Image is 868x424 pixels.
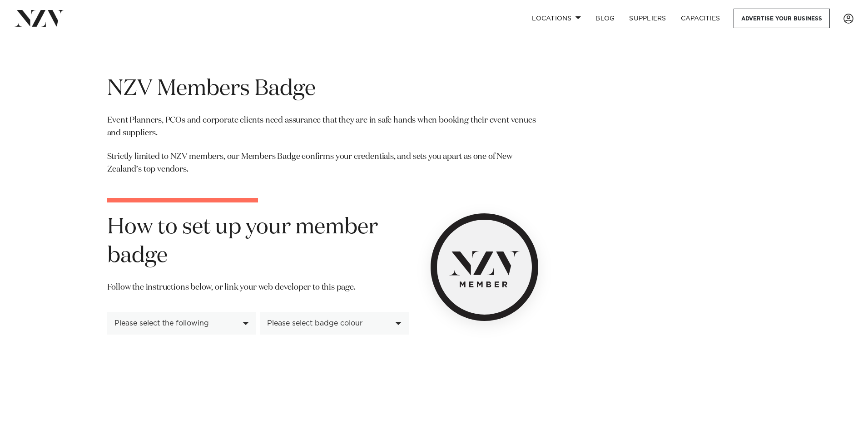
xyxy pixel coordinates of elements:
[267,319,392,327] div: Please select badge colour
[622,9,673,28] a: SUPPLIERS
[107,281,409,301] p: Follow the instructions below, or link your web developer to this page.
[588,9,622,28] a: BLOG
[734,9,830,28] a: Advertise your business
[107,213,409,271] h1: How to set up your member badge
[525,9,588,28] a: Locations
[674,9,728,28] a: Capacities
[107,114,538,140] p: Event Planners, PCOs and corporate clients need assurance that they are in safe hands when bookin...
[107,75,538,104] h1: NZV Members Badge
[431,213,538,321] img: NZV Member Badge
[107,151,538,176] p: Strictly limited to NZV members, our Members Badge confirms your credentials, and sets you apart ...
[114,319,239,327] div: Please select the following
[15,10,64,26] img: nzv-logo.png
